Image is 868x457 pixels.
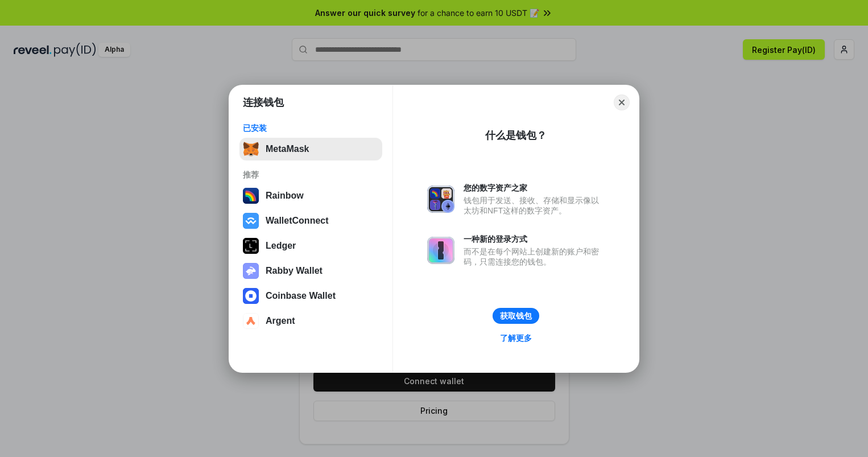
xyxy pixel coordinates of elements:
button: Close [614,94,630,110]
button: Rainbow [239,184,382,207]
div: 而不是在每个网站上创建新的账户和密码，只需连接您的钱包。 [464,246,605,267]
div: Rabby Wallet [266,266,323,276]
a: 了解更多 [493,331,539,345]
img: svg+xml,%3Csvg%20width%3D%2228%22%20height%3D%2228%22%20viewBox%3D%220%200%2028%2028%22%20fill%3D... [243,313,259,329]
div: Rainbow [266,191,304,201]
button: WalletConnect [239,209,382,232]
button: Ledger [239,234,382,257]
div: 推荐 [243,170,379,180]
div: 钱包用于发送、接收、存储和显示像以太坊和NFT这样的数字资产。 [464,195,605,216]
div: MetaMask [266,144,309,154]
div: 一种新的登录方式 [464,234,605,244]
button: Coinbase Wallet [239,285,382,307]
img: svg+xml,%3Csvg%20xmlns%3D%22http%3A%2F%2Fwww.w3.org%2F2000%2Fsvg%22%20fill%3D%22none%22%20viewBox... [243,263,259,279]
img: svg+xml,%3Csvg%20xmlns%3D%22http%3A%2F%2Fwww.w3.org%2F2000%2Fsvg%22%20fill%3D%22none%22%20viewBox... [427,186,454,213]
button: Rabby Wallet [239,260,382,282]
div: 什么是钱包？ [485,129,547,142]
div: 已安装 [243,123,379,133]
img: svg+xml,%3Csvg%20width%3D%2228%22%20height%3D%2228%22%20viewBox%3D%220%200%2028%2028%22%20fill%3D... [243,213,259,229]
div: 了解更多 [500,333,532,343]
div: 获取钱包 [500,311,532,321]
div: 您的数字资产之家 [464,183,605,193]
div: Coinbase Wallet [266,291,336,301]
button: MetaMask [239,138,382,160]
button: Argent [239,310,382,332]
button: 获取钱包 [493,308,539,324]
img: svg+xml,%3Csvg%20width%3D%2228%22%20height%3D%2228%22%20viewBox%3D%220%200%2028%2028%22%20fill%3D... [243,288,259,304]
img: svg+xml,%3Csvg%20xmlns%3D%22http%3A%2F%2Fwww.w3.org%2F2000%2Fsvg%22%20fill%3D%22none%22%20viewBox... [427,237,454,264]
img: svg+xml,%3Csvg%20width%3D%22120%22%20height%3D%22120%22%20viewBox%3D%220%200%20120%20120%22%20fil... [243,188,259,204]
div: Ledger [266,241,296,251]
img: svg+xml,%3Csvg%20xmlns%3D%22http%3A%2F%2Fwww.w3.org%2F2000%2Fsvg%22%20width%3D%2228%22%20height%3... [243,238,259,254]
img: svg+xml,%3Csvg%20fill%3D%22none%22%20height%3D%2233%22%20viewBox%3D%220%200%2035%2033%22%20width%... [243,141,259,157]
div: WalletConnect [266,216,329,226]
h1: 连接钱包 [243,96,284,109]
div: Argent [266,316,295,326]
